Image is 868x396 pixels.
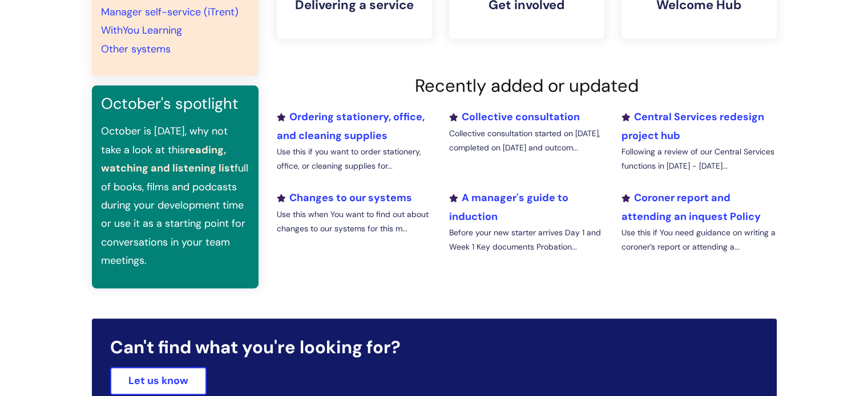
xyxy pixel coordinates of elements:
p: Use this if You need guidance on writing a coroner’s report or attending a... [621,226,776,254]
a: Manager self-service (iTrent) [101,5,239,19]
a: A manager's guide to induction [449,191,568,223]
a: Other systems [101,42,171,56]
p: Use this when You want to find out about changes to our systems for this m... [277,207,432,236]
p: Before your new starter arrives Day 1 and Week 1 Key documents Probation... [449,226,604,254]
a: Ordering stationery, office, and cleaning supplies [277,110,425,142]
a: Coroner report and attending an inquest Policy [621,191,760,223]
h2: Can't find what you're looking for? [110,337,758,358]
h3: October's spotlight [101,95,249,113]
a: Collective consultation [449,110,579,124]
p: October is [DATE], why not take a look at this full of books, films and podcasts during your deve... [101,122,249,270]
a: WithYou Learning [101,23,182,37]
a: Changes to our systems [277,191,412,205]
p: Following a review of our Central Services functions in [DATE] - [DATE]... [621,145,776,173]
p: Collective consultation started on [DATE], completed on [DATE] and outcom... [449,126,604,155]
a: Let us know [110,367,207,394]
h2: Recently added or updated [277,75,777,96]
a: Central Services redesign project hub [621,110,764,142]
p: Use this if you want to order stationery, office, or cleaning supplies for... [277,145,432,173]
